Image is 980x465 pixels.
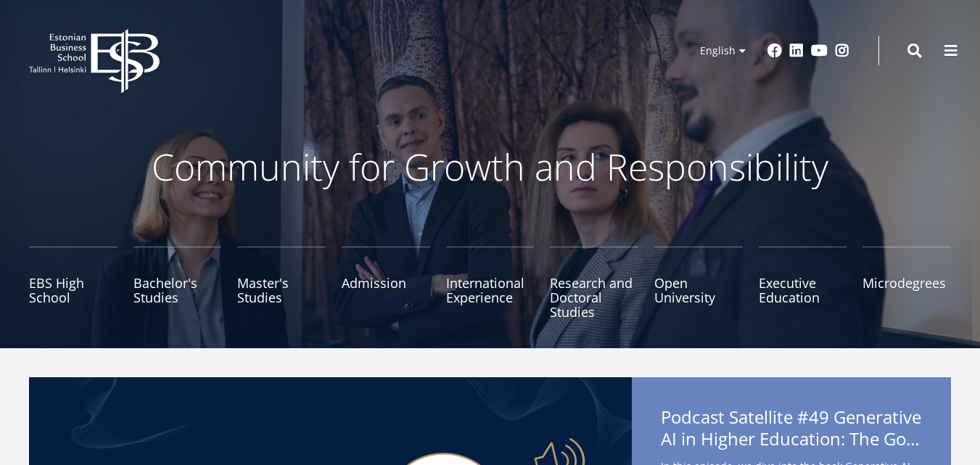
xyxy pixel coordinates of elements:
span: Podcast Satellite #49 Generative [661,406,922,454]
p: Community for Growth and Responsibility [106,145,875,189]
a: Bachelor's Studies [133,247,222,319]
a: Executive Education [759,247,847,319]
a: Instagram [835,44,849,58]
a: International Experience [446,247,535,319]
a: Youtube [811,44,828,58]
span: AI in Higher Education: The Good, the Bad, and the Ugly [661,428,922,450]
a: Microdegrees [862,247,951,319]
a: Linkedin [789,44,804,58]
a: EBS High School [29,247,118,319]
a: Master's Studies [237,247,326,319]
a: Facebook [767,44,782,58]
a: Research and Doctoral Studies [550,247,638,319]
a: Open University [654,247,743,319]
a: Admission [342,247,430,319]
